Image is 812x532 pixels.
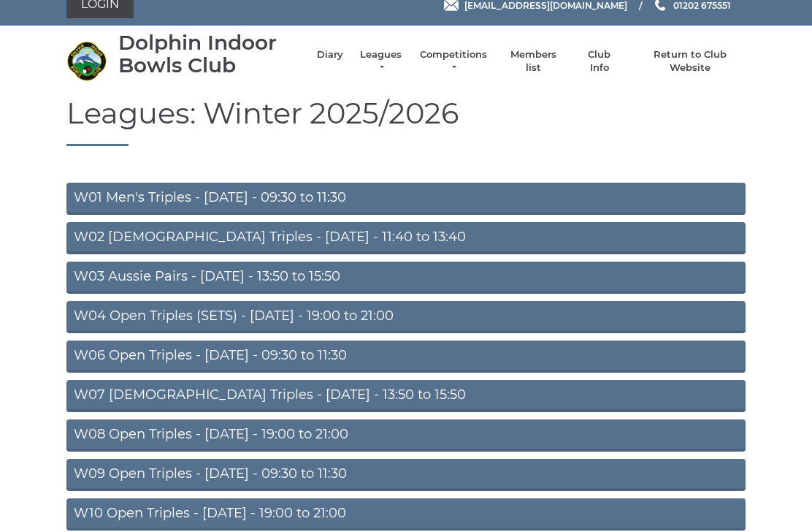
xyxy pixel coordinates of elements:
img: Email [444,1,459,12]
a: W01 Men's Triples - [DATE] - 09:30 to 11:30 [66,183,746,216]
a: Competitions [418,49,489,75]
a: Return to Club Website [635,49,746,75]
h1: Leagues: Winter 2025/2026 [66,98,746,147]
a: W03 Aussie Pairs - [DATE] - 13:50 to 15:50 [66,262,746,294]
a: Members list [502,49,563,75]
a: Club Info [578,49,621,75]
a: W07 [DEMOGRAPHIC_DATA] Triples - [DATE] - 13:50 to 15:50 [66,381,746,413]
img: Dolphin Indoor Bowls Club [66,42,107,82]
a: W04 Open Triples (SETS) - [DATE] - 19:00 to 21:00 [66,302,746,334]
a: Leagues [358,49,404,75]
a: W09 Open Triples - [DATE] - 09:30 to 11:30 [66,460,746,492]
a: W08 Open Triples - [DATE] - 19:00 to 21:00 [66,420,746,452]
a: W10 Open Triples - [DATE] - 19:00 to 21:00 [66,499,746,531]
div: Dolphin Indoor Bowls Club [118,32,302,77]
a: Diary [317,49,343,62]
a: W06 Open Triples - [DATE] - 09:30 to 11:30 [66,341,746,373]
a: W02 [DEMOGRAPHIC_DATA] Triples - [DATE] - 11:40 to 13:40 [66,223,746,255]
